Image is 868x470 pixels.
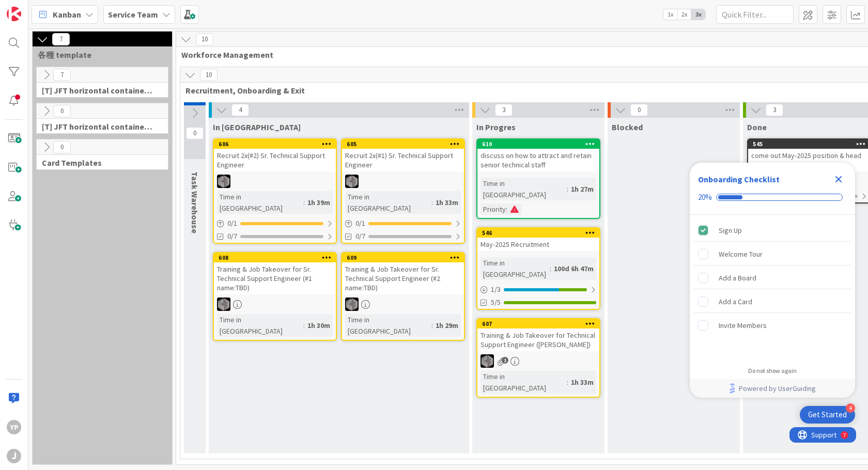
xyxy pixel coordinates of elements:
[695,379,850,398] a: Powered by UserGuiding
[217,314,303,337] div: Time in [GEOGRAPHIC_DATA]
[342,139,464,171] div: 605Recruit 2x(#1) Sr. Technical Support Engineer
[663,9,677,20] span: 1x
[476,122,516,132] span: In Progres
[38,50,159,60] span: 各種 template
[481,203,506,215] div: Priority
[345,314,431,337] div: Time in [GEOGRAPHIC_DATA]
[214,253,336,262] div: 608
[42,158,155,168] span: Card Templates
[355,231,365,242] span: 0/7
[342,262,464,294] div: Training & Job Takeover for Sr. Technical Support Engineer (#2 name:TBD)
[342,253,464,262] div: 609
[481,178,567,200] div: Time in [GEOGRAPHIC_DATA]
[42,121,155,132] span: [T] JFT horizontal container (Solid Background Color)
[476,318,600,398] a: 607Training & Job Takeover for Technical Support Engineer ([PERSON_NAME])TLTime in [GEOGRAPHIC_DA...
[341,138,465,244] a: 605Recruit 2x(#1) Sr. Technical Support EngineerTLTime in [GEOGRAPHIC_DATA]:1h 33m0/10/7
[196,33,213,45] span: 10
[476,227,600,310] a: 546May-2025 RecruitmentTime in [GEOGRAPHIC_DATA]:100d 6h 47m1/35/5
[716,5,794,24] input: Quick Filter...
[568,377,596,388] div: 1h 33m
[677,9,691,20] span: 2x
[213,122,301,132] span: In Queue
[7,7,21,21] img: Visit kanbanzone.com
[482,320,599,327] div: 607
[108,9,158,20] b: Service Team
[477,149,599,171] div: discuss on how to attract and retain senior technical staff
[748,367,797,375] div: Do not show again
[214,139,336,171] div: 606Recruit 2x(#2) Sr. Technical Support Engineer
[550,263,551,274] span: :
[219,254,336,261] div: 608
[690,215,855,360] div: Checklist items
[830,171,847,187] div: Close Checklist
[551,263,596,274] div: 100d 6h 47m
[200,69,218,81] span: 10
[477,319,599,351] div: 607Training & Job Takeover for Technical Support Engineer ([PERSON_NAME])
[719,272,756,284] div: Add a Board
[808,410,847,420] div: Get Started
[7,449,21,463] div: J
[347,254,464,261] div: 609
[694,314,851,337] div: Invite Members is incomplete.
[42,85,155,96] span: [T] JFT horizontal container (No Background Color)
[698,193,847,202] div: Checklist progress: 20%
[800,406,855,424] div: Open Get Started checklist, remaining modules: 4
[213,252,337,341] a: 608Training & Job Takeover for Sr. Technical Support Engineer (#1 name:TBD)TLTime in [GEOGRAPHIC_...
[54,4,56,12] div: 7
[342,297,464,311] div: TL
[477,354,599,368] div: TL
[698,173,780,185] div: Onboarding Checklist
[477,283,599,296] div: 1/3
[342,149,464,171] div: Recruit 2x(#1) Sr. Technical Support Engineer
[495,104,513,116] span: 3
[477,319,599,328] div: 607
[482,140,599,148] div: 610
[719,295,752,308] div: Add a Card
[305,320,333,331] div: 1h 30m
[477,139,599,149] div: 610
[630,104,648,116] span: 0
[694,267,851,289] div: Add a Board is incomplete.
[567,183,568,195] span: :
[214,253,336,294] div: 608Training & Job Takeover for Sr. Technical Support Engineer (#1 name:TBD)
[477,228,599,238] div: 546
[694,290,851,313] div: Add a Card is incomplete.
[476,138,600,219] a: 610discuss on how to attract and retain senior technical staffTime in [GEOGRAPHIC_DATA]:1h 27mPri...
[747,122,767,132] span: Done
[214,217,336,230] div: 0/1
[690,163,855,398] div: Checklist Container
[481,257,550,280] div: Time in [GEOGRAPHIC_DATA]
[506,203,507,215] span: :
[227,231,237,242] span: 0/7
[345,191,431,214] div: Time in [GEOGRAPHIC_DATA]
[690,379,855,398] div: Footer
[214,297,336,311] div: TL
[342,217,464,230] div: 0/1
[612,122,643,132] span: Blocked
[567,377,568,388] span: :
[217,175,230,188] img: TL
[7,420,21,434] div: YP
[214,139,336,149] div: 606
[345,175,359,188] img: TL
[303,197,305,208] span: :
[53,105,71,117] span: 0
[568,183,596,195] div: 1h 27m
[477,328,599,351] div: Training & Job Takeover for Technical Support Engineer ([PERSON_NAME])
[481,371,567,394] div: Time in [GEOGRAPHIC_DATA]
[481,354,494,368] img: TL
[214,175,336,188] div: TL
[53,8,81,21] span: Kanban
[694,243,851,265] div: Welcome Tour is incomplete.
[846,403,855,413] div: 4
[214,149,336,171] div: Recruit 2x(#2) Sr. Technical Support Engineer
[217,191,303,214] div: Time in [GEOGRAPHIC_DATA]
[214,262,336,294] div: Training & Job Takeover for Sr. Technical Support Engineer (#1 name:TBD)
[342,139,464,149] div: 605
[719,248,763,260] div: Welcome Tour
[739,382,816,395] span: Powered by UserGuiding
[694,219,851,242] div: Sign Up is complete.
[345,297,359,311] img: TL
[53,141,71,153] span: 0
[341,252,465,341] a: 609Training & Job Takeover for Sr. Technical Support Engineer (#2 name:TBD)TLTime in [GEOGRAPHIC_...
